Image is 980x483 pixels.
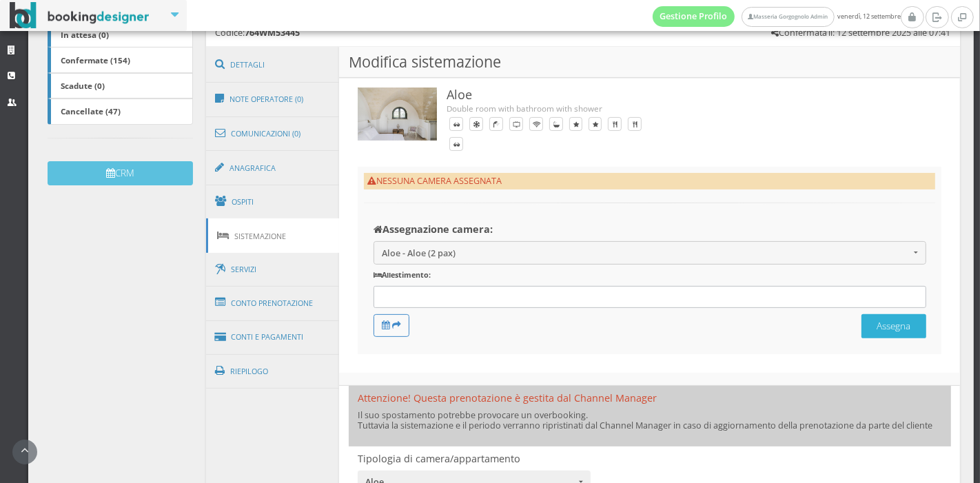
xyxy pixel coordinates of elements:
[206,150,340,186] a: Anagrafica
[61,54,130,65] b: Confermate (154)
[206,285,340,321] a: Conto Prenotazione
[48,47,193,73] a: Confermate (154)
[48,99,193,125] a: Cancellate (47)
[861,314,926,338] button: Assegna
[447,103,701,114] div: Double room with bathroom with shower
[206,81,340,117] a: Note Operatore (0)
[10,2,150,29] img: BookingDesigner.com
[206,320,340,355] a: Conti e Pagamenti
[339,47,960,78] h3: Modifica sistemazione
[367,175,502,187] span: NESSUNA CAMERA ASSEGNATA
[653,6,901,27] span: venerdì, 12 settembre
[48,21,193,48] a: In attesa (0)
[61,80,105,91] b: Scadute (0)
[374,223,493,236] b: Assegnazione camera:
[206,252,340,287] a: Servizi
[61,105,121,116] b: Cancellate (47)
[374,269,431,280] b: Allestimento:
[382,248,910,258] span: Aloe - Aloe (2 pax)
[48,73,193,99] a: Scadute (0)
[206,353,340,389] a: Riepilogo
[358,410,941,431] h5: Il suo spostamento potrebbe provocare un overbooking. Tuttavia la sistemazione e il periodo verra...
[245,27,300,39] b: 764WM53445
[206,184,340,220] a: Ospiti
[374,241,926,264] button: Aloe - Aloe (2 pax)
[206,47,340,83] a: Dettagli
[206,116,340,152] a: Comunicazioni (0)
[358,88,437,141] img: f97ec352592711ee9b0b027e0800ecac.jpg
[206,218,340,254] a: Sistemazione
[358,453,590,464] h4: Tipologia di camera/appartamento
[771,28,951,38] h5: Confermata il: 12 settembre 2025 alle 07:41
[742,7,834,27] a: Masseria Gorgognolo Admin
[48,161,193,185] button: CRM
[61,29,109,40] b: In attesa (0)
[358,392,941,404] h4: Attenzione! Questa prenotazione è gestita dal Channel Manager
[447,88,701,103] h3: Aloe
[215,28,300,38] h5: Codice:
[653,6,735,27] a: Gestione Profilo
